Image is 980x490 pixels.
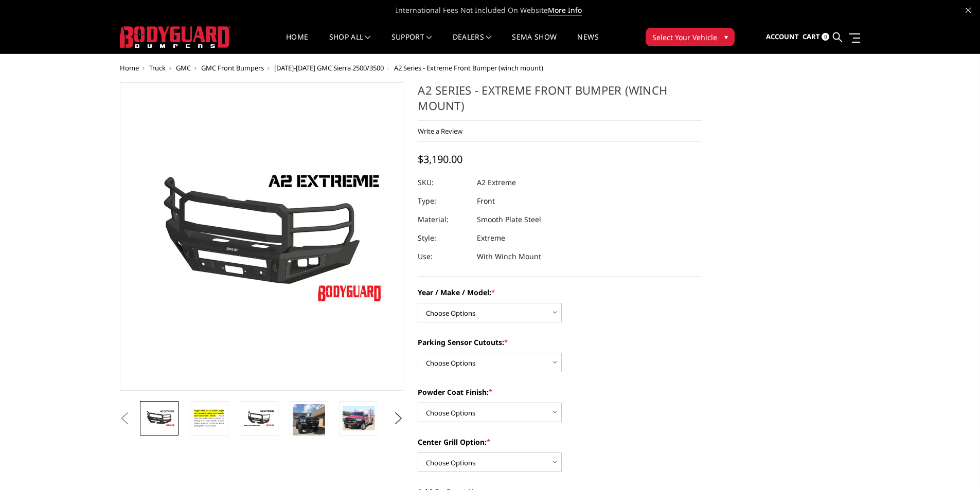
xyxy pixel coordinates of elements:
[418,437,702,447] label: Center Grill Option:
[577,33,598,53] a: News
[418,192,469,210] dt: Type:
[176,63,191,72] a: GMC
[201,63,264,72] a: GMC Front Bumpers
[391,33,432,53] a: Support
[418,287,702,298] label: Year / Make / Model:
[418,82,702,121] h1: A2 Series - Extreme Front Bumper (winch mount)
[120,63,139,72] a: Home
[724,31,728,42] span: ▾
[418,229,469,247] dt: Style:
[477,247,541,266] dd: With Winch Mount
[477,210,541,229] dd: Smooth Plate Steel
[329,33,371,53] a: shop all
[120,26,230,48] img: BODYGUARD BUMPERS
[243,409,275,427] img: A2 Series - Extreme Front Bumper (winch mount)
[418,152,462,166] span: $3,190.00
[394,63,543,72] span: A2 Series - Extreme Front Bumper (winch mount)
[803,32,820,41] span: Cart
[548,5,582,15] a: More Info
[477,192,495,210] dd: Front
[418,247,469,266] dt: Use:
[929,441,980,490] iframe: Chat Widget
[286,33,308,53] a: Home
[477,229,505,247] dd: Extreme
[293,404,325,447] img: A2 Series - Extreme Front Bumper (winch mount)
[477,173,516,192] dd: A2 Extreme
[766,32,799,41] span: Account
[149,63,166,72] a: Truck
[143,409,175,427] img: A2 Series - Extreme Front Bumper (winch mount)
[193,407,225,429] img: A2 Series - Extreme Front Bumper (winch mount)
[512,33,557,53] a: SEMA Show
[390,411,406,426] button: Next
[418,387,702,397] label: Powder Coat Finish:
[418,210,469,229] dt: Material:
[803,23,829,51] a: Cart 0
[117,411,133,426] button: Previous
[652,32,717,43] span: Select Your Vehicle
[453,33,492,53] a: Dealers
[418,337,702,348] label: Parking Sensor Cutouts:
[343,406,375,430] img: A2 Series - Extreme Front Bumper (winch mount)
[418,173,469,192] dt: SKU:
[274,63,384,72] a: [DATE]-[DATE] GMC Sierra 2500/3500
[822,33,829,41] span: 0
[646,28,735,46] button: Select Your Vehicle
[418,126,462,136] a: Write a Review
[766,23,799,51] a: Account
[120,82,404,391] a: A2 Series - Extreme Front Bumper (winch mount)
